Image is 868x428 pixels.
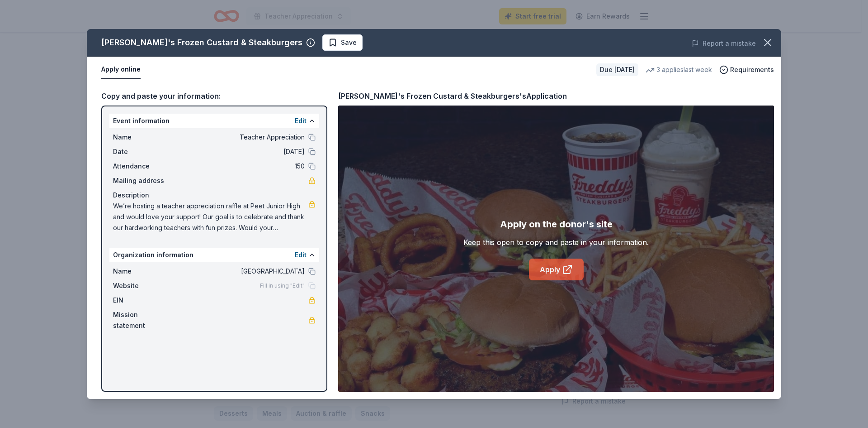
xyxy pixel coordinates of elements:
[113,161,174,172] span: Attendance
[338,90,567,102] div: [PERSON_NAME]'s Frozen Custard & Steakburgers's Application
[174,146,305,157] span: [DATE]
[529,259,584,280] a: Apply
[113,201,308,233] span: We’re hosting a teacher appreciation raffle at Peet Junior High and would love your support! Our ...
[113,309,174,331] span: Mission statement
[109,248,319,262] div: Organization information
[719,64,774,75] button: Requirements
[113,280,174,291] span: Website
[295,250,307,260] button: Edit
[341,37,357,48] span: Save
[174,161,305,172] span: 150
[101,90,327,102] div: Copy and paste your information:
[260,282,305,289] span: Fill in using "Edit"
[463,237,649,248] div: Keep this open to copy and paste in your information.
[174,132,305,143] span: Teacher Appreciation
[500,217,613,231] div: Apply on the donor's site
[113,175,174,186] span: Mailing address
[596,63,638,76] div: Due [DATE]
[113,146,174,157] span: Date
[113,190,316,201] div: Description
[113,266,174,277] span: Name
[174,266,305,277] span: [GEOGRAPHIC_DATA]
[101,60,141,79] button: Apply online
[730,64,774,75] span: Requirements
[646,64,712,75] div: 3 applies last week
[692,38,756,49] button: Report a mistake
[101,35,302,50] div: [PERSON_NAME]'s Frozen Custard & Steakburgers
[113,132,174,143] span: Name
[113,295,174,306] span: EIN
[109,114,319,128] div: Event information
[295,115,307,126] button: Edit
[322,34,363,51] button: Save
